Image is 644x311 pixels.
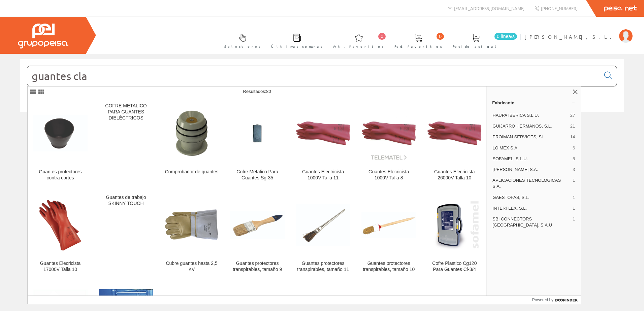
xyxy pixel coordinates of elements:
[225,189,290,280] a: Guantes protectores transpirables, tamaño 9 Guantes protectores transpirables, tamaño 9
[573,205,575,211] span: 1
[33,169,88,181] div: Guantes protectores contra cortes
[427,198,482,252] img: Cofre Plastico Cg120 Para Guantes Cl-3/4
[356,98,421,189] a: Guantes Elecricista 1000V Talla 8 Guantes Elecricista 1000V Talla 8
[230,169,285,181] div: Cofre Metalico Para Guantes Sg-35
[492,177,570,189] span: APLICACIONES TECNOLOGICAS S.A.
[159,189,224,280] a: Cubre guantes hasta 2,5 KV Cubre guantes hasta 2,5 KV
[33,115,88,151] img: Guantes protectores contra cortes
[570,123,575,129] span: 21
[230,261,285,273] div: Guantes protectores transpirables, tamaño 9
[532,297,553,303] span: Powered by
[524,28,633,34] a: [PERSON_NAME], S.L.
[290,189,356,280] a: Guantes protectores transpirables, tamaño 11 Guantes protectores transpirables, tamaño 11
[492,167,570,173] span: [PERSON_NAME] S.A.
[361,106,416,161] img: Guantes Elecricista 1000V Talla 8
[454,5,524,11] span: [EMAIL_ADDRESS][DOMAIN_NAME]
[18,24,68,48] img: Grupo Peisa
[33,261,88,273] div: Guantes Elecricista 17000V Talla 10
[378,33,386,40] span: 0
[264,28,326,53] a: Últimas compras
[271,43,323,50] span: Últimas compras
[356,189,421,280] a: Guantes protectores transpirables, tamaño 10 Guantes protectores transpirables, tamaño 10
[492,134,568,140] span: PROIMAN SERVICES, SL
[99,103,153,121] div: COFRE METALICO PARA GUANTES DIELÉCTRICOS
[573,167,575,173] span: 3
[20,120,624,126] div: © Grupo Peisa
[361,261,416,273] div: Guantes protectores transpirables, tamaño 10
[570,134,575,140] span: 14
[492,205,570,211] span: INTERFLEX, S.L.
[164,261,219,273] div: Cubre guantes hasta 2,5 KV
[487,97,581,108] a: Fabricante
[532,296,581,304] a: Powered by
[573,156,575,162] span: 5
[492,123,568,129] span: GUIJARRO HERMANOS, S.L.
[570,112,575,118] span: 27
[28,189,93,280] a: Guantes Elecricista 17000V Talla 10 Guantes Elecricista 17000V Talla 10
[33,198,88,252] img: Guantes Elecricista 17000V Talla 10
[422,189,487,280] a: Cofre Plastico Cg120 Para Guantes Cl-3/4 Cofre Plastico Cg120 Para Guantes Cl-3/4
[492,216,570,228] span: SBI CONNECTORS [GEOGRAPHIC_DATA], S.A.U
[427,169,482,181] div: Guantes Elecricista 26000V Talla 10
[453,43,498,50] span: Pedido actual
[164,106,219,161] img: Comprobador de guantes
[93,189,159,280] a: Guantes de trabajo SKINNY TOUCH
[361,212,416,238] img: Guantes protectores transpirables, tamaño 10
[218,28,264,53] a: Selectores
[266,89,271,94] span: 80
[494,33,517,40] span: 0 línea/s
[224,43,261,50] span: Selectores
[427,261,482,273] div: Cofre Plastico Cg120 Para Guantes Cl-3/4
[296,261,350,273] div: Guantes protectores transpirables, tamaño 11
[164,169,219,175] div: Comprobador de guantes
[573,177,575,189] span: 1
[541,5,578,11] span: [PHONE_NUMBER]
[296,106,350,161] img: Guantes Electricista 1000V Talla 11
[361,169,416,181] div: Guantes Elecricista 1000V Talla 8
[573,145,575,151] span: 6
[164,198,219,252] img: Cubre guantes hasta 2,5 KV
[243,89,271,94] span: Resultados:
[333,43,384,50] span: Art. favoritos
[296,204,350,247] img: Guantes protectores transpirables, tamaño 11
[524,33,616,40] span: [PERSON_NAME], S.L.
[573,195,575,201] span: 1
[27,66,600,86] input: Buscar...
[225,98,290,189] a: Cofre Metalico Para Guantes Sg-35 Cofre Metalico Para Guantes Sg-35
[230,211,285,239] img: Guantes protectores transpirables, tamaño 9
[427,106,482,161] img: Guantes Elecricista 26000V Talla 10
[492,112,568,118] span: HAUPA IBERICA S.L.U.
[296,169,350,181] div: Guantes Electricista 1000V Talla 11
[28,98,93,189] a: Guantes protectores contra cortes Guantes protectores contra cortes
[93,98,159,189] a: COFRE METALICO PARA GUANTES DIELÉCTRICOS
[230,106,285,161] img: Cofre Metalico Para Guantes Sg-35
[99,195,153,207] div: Guantes de trabajo SKINNY TOUCH
[394,43,442,50] span: Ped. favoritos
[422,98,487,189] a: Guantes Elecricista 26000V Talla 10 Guantes Elecricista 26000V Talla 10
[492,145,570,151] span: LOIMEX S.A.
[573,216,575,228] span: 1
[290,98,356,189] a: Guantes Electricista 1000V Talla 11 Guantes Electricista 1000V Talla 11
[159,98,224,189] a: Comprobador de guantes Comprobador de guantes
[492,156,570,162] span: SOFAMEL, S.L.U.
[492,195,570,201] span: GAESTOPAS, S.L.
[437,33,444,40] span: 0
